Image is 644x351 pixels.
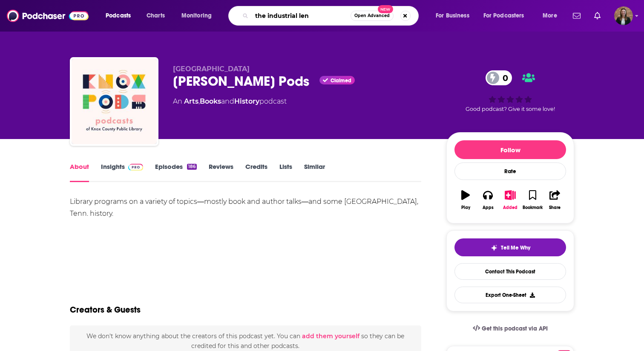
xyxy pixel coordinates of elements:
button: Bookmark [521,185,543,215]
div: Rate [454,162,566,180]
span: Open Advanced [354,14,390,18]
button: Open AdvancedNew [351,11,394,21]
button: Added [499,185,521,215]
span: , [198,97,200,105]
button: open menu [478,9,537,23]
a: Contact This Podcast [454,263,566,280]
div: Search podcasts, credits, & more... [236,6,427,26]
div: Bookmark [523,205,543,210]
button: open menu [430,9,480,23]
a: Lists [279,162,292,182]
a: Similar [304,162,325,182]
span: Get this podcast via API [482,325,548,332]
div: Share [549,205,561,210]
div: Apps [483,205,494,210]
button: Follow [454,140,566,159]
div: 0Good podcast? Give it some love! [446,65,574,118]
a: Arts [184,97,198,105]
a: Books [200,97,221,105]
span: More [543,10,557,22]
a: Episodes186 [155,162,197,182]
div: Added [503,205,517,210]
a: Reviews [209,162,233,182]
button: Share [544,185,566,215]
span: We don't know anything about the creators of this podcast yet . You can so they can be credited f... [86,332,404,349]
div: Play [461,205,470,210]
h2: Creators & Guests [70,305,141,315]
button: Play [454,185,477,215]
span: Claimed [331,78,351,83]
button: open menu [100,9,142,23]
div: 186 [187,164,197,170]
span: For Podcasters [483,10,524,22]
div: Library programs on a variety of topics―mostly book and author talks―and some [GEOGRAPHIC_DATA], ... [70,196,421,220]
span: [GEOGRAPHIC_DATA] [173,65,250,73]
img: Knox Pods [72,59,157,144]
span: Tell Me Why [501,244,530,251]
button: add them yourself [302,333,359,339]
img: User Profile [614,6,633,25]
span: Podcasts [106,10,131,22]
a: 0 [486,70,512,85]
span: 0 [494,70,512,85]
img: tell me why sparkle [491,244,497,251]
span: and [221,97,234,105]
a: History [234,97,259,105]
a: Show notifications dropdown [569,9,584,23]
a: Show notifications dropdown [591,9,604,23]
span: Monitoring [181,10,212,22]
a: Charts [141,9,170,23]
a: Get this podcast via API [466,318,555,339]
button: Export One-Sheet [454,287,566,303]
span: Logged in as k_burns [614,6,633,25]
button: tell me why sparkleTell Me Why [454,238,566,256]
span: For Business [436,10,469,22]
span: New [378,5,393,13]
button: open menu [175,9,223,23]
button: open menu [537,9,568,23]
div: An podcast [173,96,287,107]
img: Podchaser Pro [128,164,143,171]
button: Apps [477,185,499,215]
img: Podchaser - Follow, Share and Rate Podcasts [7,8,89,24]
span: Charts [147,10,165,22]
button: Show profile menu [614,6,633,25]
a: Credits [245,162,267,182]
span: Good podcast? Give it some love! [466,106,555,112]
a: About [70,162,89,182]
a: InsightsPodchaser Pro [101,162,143,182]
input: Search podcasts, credits, & more... [252,9,351,23]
